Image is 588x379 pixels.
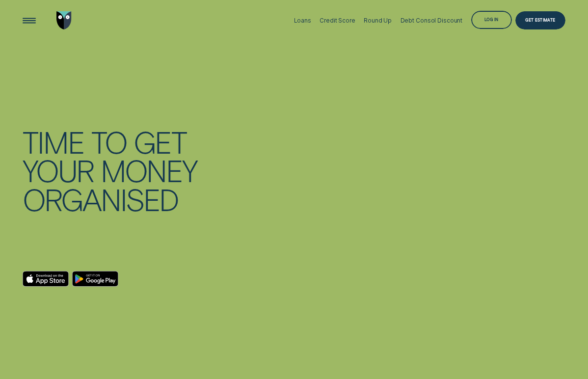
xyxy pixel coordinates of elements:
[320,17,355,24] div: Credit Score
[72,271,118,287] a: Android App on Google Play
[515,11,566,29] a: Get Estimate
[471,11,512,29] button: Log in
[20,11,38,29] button: Open Menu
[23,128,200,213] h4: TIME TO GET YOUR MONEY ORGANISED
[294,17,311,24] div: Loans
[23,271,69,287] a: Download on the App Store
[401,17,463,24] div: Debt Consol Discount
[364,17,392,24] div: Round Up
[56,11,72,29] img: Wisr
